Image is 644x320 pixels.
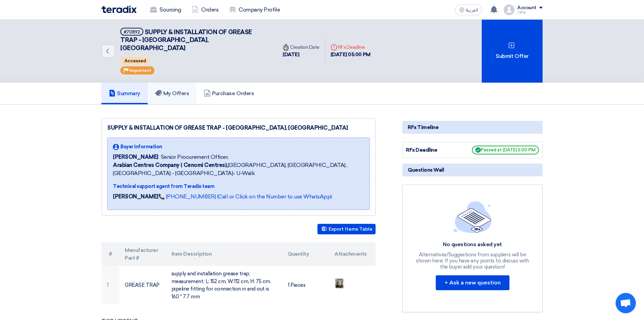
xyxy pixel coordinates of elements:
[113,193,158,200] strong: [PERSON_NAME]
[517,10,543,14] div: Jafar
[148,83,197,104] a: My Offers
[504,4,515,15] img: profile_test.png
[119,242,166,266] th: Manufacturer Part #
[158,193,332,200] a: 📞 [PHONE_NUMBER] (Call or Click on the Number to use WhatsApp)
[129,68,151,73] span: Important
[166,242,283,266] th: Item Description
[113,153,158,161] span: [PERSON_NAME]
[204,90,254,97] h5: Purchase Orders
[161,153,229,161] span: Senior Procurement Officer,
[113,161,364,177] span: [GEOGRAPHIC_DATA], [GEOGRAPHIC_DATA] ,[GEOGRAPHIC_DATA] - [GEOGRAPHIC_DATA]- U-Walk
[186,2,224,17] a: Orders
[119,266,166,304] td: GREASE TRAP
[107,124,370,132] div: SUPPLY & INSTALLATION OF GREASE TRAP - [GEOGRAPHIC_DATA], [GEOGRAPHIC_DATA]
[124,30,140,34] div: #70892
[101,5,137,13] img: Teradix logo
[402,121,543,134] div: RFx Timeline
[120,28,269,52] h5: SUPPLY & INSTALLATION OF GREASE TRAP - JUBAIL MALL, JUBAIL
[415,252,530,270] div: Alternatives/Suggestions from suppliers will be shown here, If you have any points to discuss wit...
[145,2,186,17] a: Sourcing
[282,266,329,304] td: 1 Pieces
[101,242,119,266] th: #
[155,90,189,97] h5: My Offers
[166,266,283,304] td: supply and installation grease trap; measurement: L: 152 cm, W:112 cm, H: 75 cm. pipeline fitting...
[113,162,228,168] b: Arabian Centres Company ( Cenomi Centres),
[113,183,364,190] div: Technical support agent from Teradix team
[317,224,376,234] button: Export Items Table
[616,293,636,313] a: Open chat
[408,166,444,174] span: Questions Wall
[331,51,371,59] div: [DATE] 05:00 PM
[101,83,148,104] a: Summary
[406,146,457,154] div: RFx Deadline
[482,20,543,83] div: Submit Offer
[109,90,140,97] h5: Summary
[101,266,119,304] td: 1
[282,242,329,266] th: Quantity
[517,5,536,11] div: Account
[466,8,478,13] span: العربية
[283,44,319,51] div: Creation Date
[455,4,482,15] button: العربية
[472,146,539,154] span: Passed at [DATE] 5:00 PM
[121,57,149,65] span: Accessed
[436,275,509,290] button: + Ask a new question
[331,44,371,51] div: RFx Deadline
[454,201,492,233] img: empty_state_list.svg
[120,28,252,52] span: SUPPLY & INSTALLATION OF GREASE TRAP - [GEOGRAPHIC_DATA], [GEOGRAPHIC_DATA]
[335,277,344,290] img: WhatsApp_Image__at__AM_1753962874719.jpeg
[120,143,162,150] span: Buyer Information
[329,242,376,266] th: Attachments
[415,241,530,248] div: No questions asked yet
[283,51,319,59] div: [DATE]
[196,83,261,104] a: Purchase Orders
[224,2,285,17] a: Company Profile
